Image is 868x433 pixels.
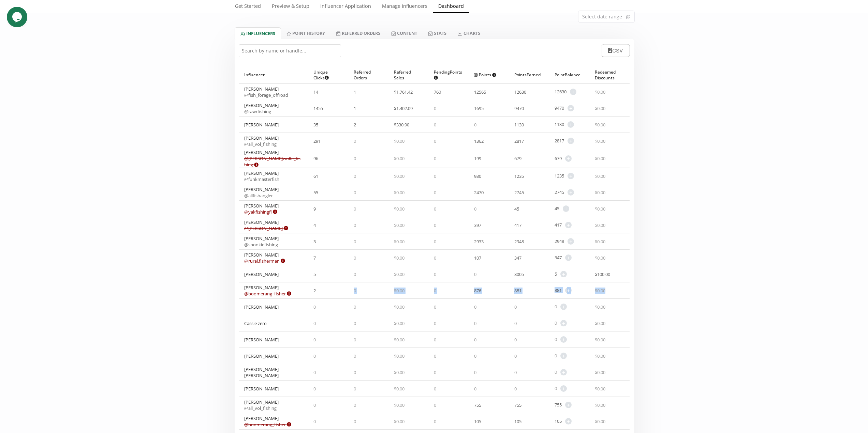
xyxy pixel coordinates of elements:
span: 0 [313,353,316,359]
span: 755 [555,402,562,408]
span: $ 0.00 [595,89,605,95]
button: CSV [602,44,629,57]
span: 0 [354,173,356,179]
a: @boomerang_fisher [244,291,291,297]
span: 3005 [514,271,524,277]
div: [PERSON_NAME] [244,122,279,128]
span: 9470 [514,105,524,111]
span: 0 [555,304,557,310]
span: 0 [354,418,356,424]
span: + [560,336,567,343]
span: 0 [354,238,356,245]
a: CHARTS [452,27,485,39]
span: $ 0.00 [595,222,605,228]
span: $ 0.00 [394,238,404,245]
span: 0 [354,288,356,294]
span: 0 [354,155,356,161]
span: 61 [313,173,318,179]
span: 1362 [474,138,484,144]
span: 2933 [474,238,484,245]
div: [PERSON_NAME] [244,203,279,215]
div: Cassie zero [244,320,267,326]
span: Points [474,72,496,78]
span: + [560,320,567,326]
span: 0 [434,337,436,343]
span: 9 [313,206,316,212]
span: 1455 [313,105,323,111]
span: 1 [354,105,356,111]
span: 0 [555,369,557,375]
span: 35 [313,122,318,128]
span: 0 [313,320,316,326]
span: 9470 [555,105,564,111]
span: + [565,155,572,162]
span: 930 [474,173,481,179]
span: 0 [313,304,316,310]
span: $ 0.00 [394,206,404,212]
span: 0 [555,353,557,359]
span: 0 [474,206,476,212]
div: Points Earned [514,66,544,83]
span: 96 [313,155,318,161]
span: 0 [434,353,436,359]
span: + [560,353,567,359]
span: + [560,304,567,310]
span: 0 [434,189,436,196]
span: Unique Clicks [313,69,337,81]
span: 417 [514,222,521,228]
span: $ 0.00 [394,255,404,261]
span: $ 0.00 [595,138,605,144]
div: [PERSON_NAME] [244,284,291,297]
span: 0 [354,138,356,144]
span: $ 0.00 [595,122,605,128]
span: + [565,287,572,294]
span: 2745 [514,189,524,196]
span: 0 [474,320,476,326]
span: 0 [354,337,356,343]
div: Point Balance [555,66,584,83]
span: $ 0.00 [394,337,404,343]
span: + [565,402,572,408]
a: Stats [423,27,452,39]
span: $ 0.00 [394,138,404,144]
span: 1 [354,89,356,95]
span: 0 [474,369,476,375]
span: 0 [354,271,356,277]
span: 0 [313,386,316,392]
span: 0 [354,402,356,408]
span: 2745 [555,189,564,196]
div: [PERSON_NAME] [244,135,279,147]
span: 347 [555,254,562,261]
span: 0 [434,222,436,228]
span: 0 [434,138,436,144]
span: $ 1,402.09 [394,105,413,111]
span: 4 [313,222,316,228]
span: 0 [354,353,356,359]
span: + [565,222,572,228]
span: + [568,105,574,111]
span: $ 0.00 [595,238,605,245]
div: [PERSON_NAME] [244,102,279,114]
span: 14 [313,89,318,95]
span: 0 [474,386,476,392]
span: + [570,89,576,95]
span: 760 [434,89,441,95]
span: 0 [434,271,436,277]
span: 45 [555,205,559,212]
span: 2817 [555,138,564,144]
span: 1235 [555,173,564,179]
span: $ 0.00 [394,353,404,359]
svg: calendar [626,14,630,20]
span: 0 [313,369,316,375]
span: $ 0.00 [394,402,404,408]
span: 1130 [555,121,564,128]
span: 0 [434,402,436,408]
span: 0 [434,105,436,111]
span: 397 [474,222,481,228]
span: 3 [313,238,316,245]
span: $ 100.00 [595,271,610,277]
span: 876 [474,288,481,294]
span: + [568,238,574,245]
span: 2470 [474,189,484,196]
span: + [560,271,567,277]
